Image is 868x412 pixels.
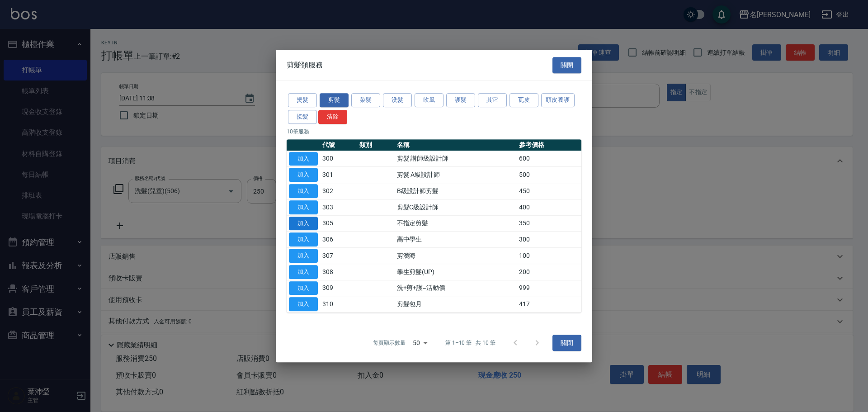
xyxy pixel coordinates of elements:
[383,93,412,107] button: 洗髮
[320,264,357,280] td: 308
[373,339,406,347] p: 每頁顯示數量
[288,93,317,107] button: 燙髮
[320,151,357,167] td: 300
[320,199,357,215] td: 303
[517,232,581,248] td: 300
[320,215,357,232] td: 305
[395,151,517,167] td: 剪髮 講師級設計師
[409,331,431,355] div: 50
[289,152,318,166] button: 加入
[288,110,317,124] button: 接髮
[395,248,517,264] td: 剪瀏海
[320,296,357,313] td: 310
[517,296,581,313] td: 417
[289,297,318,311] button: 加入
[289,200,318,214] button: 加入
[320,183,357,199] td: 302
[287,128,581,136] p: 10 筆服務
[320,248,357,264] td: 307
[445,339,495,347] p: 第 1–10 筆 共 10 筆
[395,183,517,199] td: B級設計師剪髮
[320,232,357,248] td: 306
[541,93,575,107] button: 頭皮養護
[320,280,357,296] td: 309
[446,93,475,107] button: 護髮
[289,184,318,198] button: 加入
[517,183,581,199] td: 450
[395,280,517,296] td: 洗+剪+護=活動價
[517,264,581,280] td: 200
[552,57,581,74] button: 關閉
[395,199,517,215] td: 剪髮C級設計師
[517,199,581,215] td: 400
[478,93,507,107] button: 其它
[289,217,318,231] button: 加入
[517,248,581,264] td: 100
[289,232,318,246] button: 加入
[357,139,394,151] th: 類別
[395,215,517,232] td: 不指定剪髮
[287,61,323,70] span: 剪髮類服務
[395,296,517,313] td: 剪髮包月
[415,93,443,107] button: 吹風
[395,167,517,183] td: 剪髮 A級設計師
[509,93,538,107] button: 瓦皮
[320,167,357,183] td: 301
[289,168,318,182] button: 加入
[552,335,581,351] button: 關閉
[289,281,318,295] button: 加入
[517,215,581,232] td: 350
[395,139,517,151] th: 名稱
[320,139,357,151] th: 代號
[395,232,517,248] td: 高中學生
[289,265,318,279] button: 加入
[517,167,581,183] td: 500
[351,93,380,107] button: 染髮
[517,280,581,296] td: 999
[320,93,349,107] button: 剪髮
[395,264,517,280] td: 學生剪髮(UP)
[517,151,581,167] td: 600
[289,249,318,263] button: 加入
[517,139,581,151] th: 參考價格
[318,110,347,124] button: 清除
